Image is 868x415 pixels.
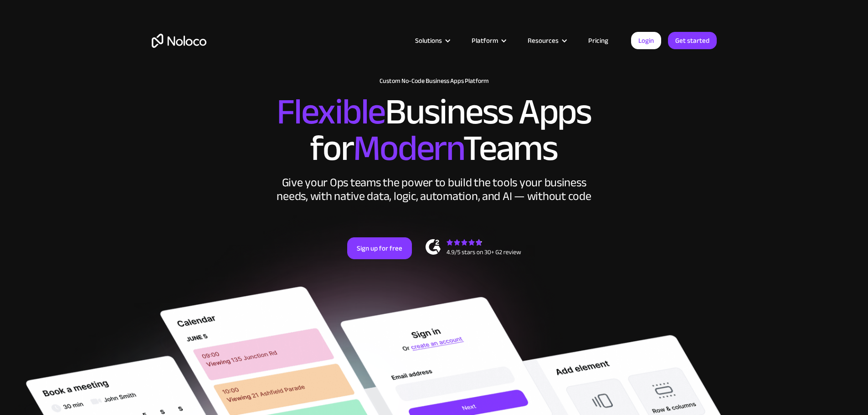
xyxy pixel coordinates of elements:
a: Login [631,32,661,49]
div: Platform [460,35,516,46]
h2: Business Apps for Teams [152,94,717,167]
a: Sign up for free [347,237,412,259]
a: Get started [668,32,717,49]
span: Modern [353,114,463,182]
div: Solutions [415,35,442,46]
span: Flexible [277,78,385,146]
a: home [152,34,206,48]
div: Give your Ops teams the power to build the tools your business needs, with native data, logic, au... [275,176,594,203]
div: Resources [528,35,559,46]
div: Solutions [404,35,460,46]
div: Resources [516,35,577,46]
div: Platform [472,35,498,46]
a: Pricing [577,35,620,46]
